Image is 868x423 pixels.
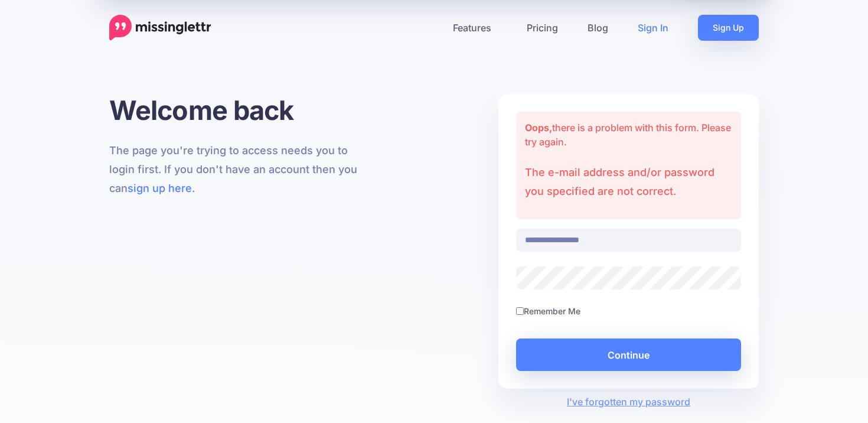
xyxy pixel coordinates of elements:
[567,396,690,408] a: I've forgotten my password
[512,15,573,41] a: Pricing
[524,304,580,318] label: Remember Me
[698,15,759,41] a: Sign Up
[438,15,512,41] a: Features
[109,141,370,198] p: The page you're trying to access needs you to login first. If you don't have an account then you ...
[525,122,552,134] strong: Oops,
[573,15,623,41] a: Blog
[128,182,192,194] a: sign up here
[109,94,370,126] h1: Welcome back
[525,163,732,201] p: The e-mail address and/or password you specified are not correct.
[623,15,683,41] a: Sign In
[516,339,741,371] button: Continue
[516,112,741,219] div: there is a problem with this form. Please try again.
